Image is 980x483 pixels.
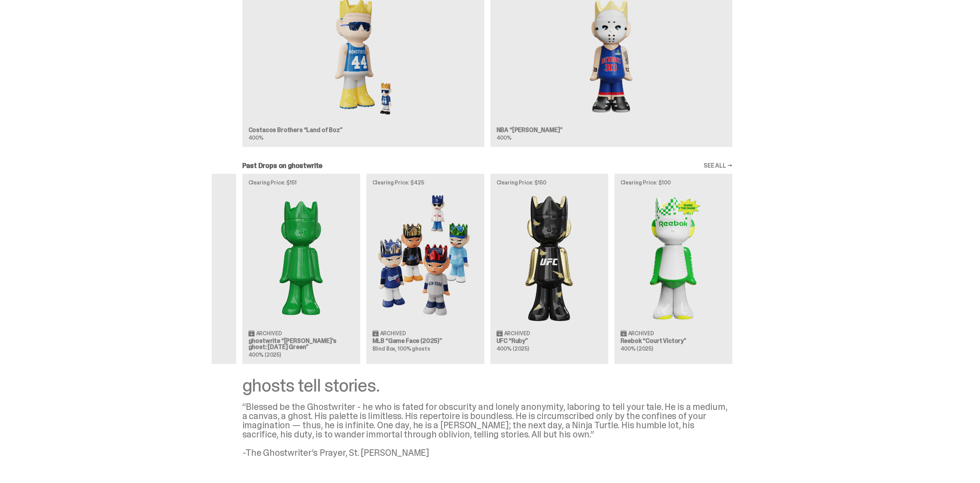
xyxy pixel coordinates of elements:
[248,180,354,185] p: Clearing Price: $151
[621,191,726,323] img: Court Victory
[248,134,263,141] span: 400%
[628,331,654,336] span: Archived
[704,163,732,169] a: SEE ALL →
[497,345,529,352] span: 400% (2025)
[372,338,478,344] h3: MLB “Game Face (2025)”
[497,338,602,344] h3: UFC “Ruby”
[242,402,732,457] div: “Blessed be the Ghostwriter - he who is fated for obscurity and lonely anonymity, laboring to tel...
[242,376,732,395] div: ghosts tell stories.
[372,180,478,185] p: Clearing Price: $425
[372,191,478,323] img: Game Face (2025)
[366,174,484,364] a: Clearing Price: $425 Game Face (2025) Archived
[248,338,354,350] h3: ghostwrite “[PERSON_NAME]'s ghost: [DATE] Green”
[497,191,602,323] img: Ruby
[398,345,430,352] span: 100% ghosts
[380,331,406,336] span: Archived
[621,180,726,185] p: Clearing Price: $100
[497,127,726,133] h3: NBA “[PERSON_NAME]”
[256,331,282,336] span: Archived
[614,174,732,364] a: Clearing Price: $100 Court Victory Archived
[242,162,323,169] h2: Past Drops on ghostwrite
[248,191,354,323] img: Schrödinger's ghost: Sunday Green
[504,331,530,336] span: Archived
[248,351,281,358] span: 400% (2025)
[248,127,478,133] h3: Costacos Brothers “Land of Boz”
[621,338,726,344] h3: Reebok “Court Victory”
[242,174,360,364] a: Clearing Price: $151 Schrödinger's ghost: Sunday Green Archived
[621,345,653,352] span: 400% (2025)
[497,134,511,141] span: 400%
[497,180,602,185] p: Clearing Price: $150
[490,174,608,364] a: Clearing Price: $150 Ruby Archived
[372,345,397,352] span: Blind Box,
